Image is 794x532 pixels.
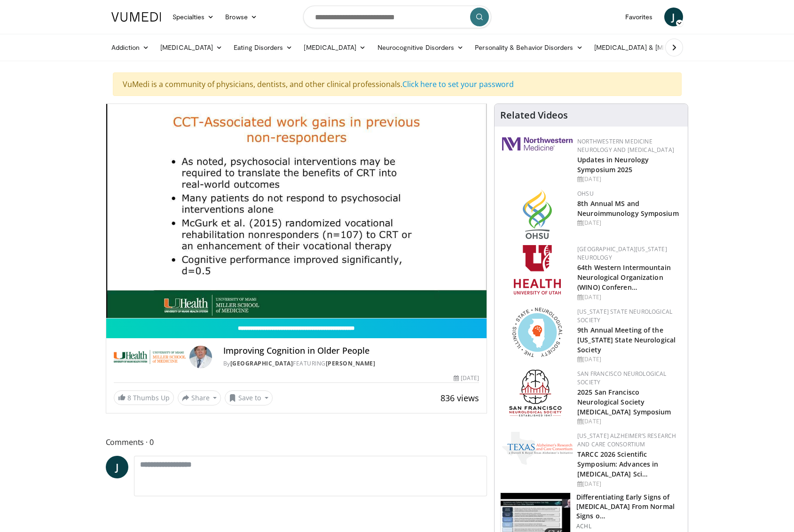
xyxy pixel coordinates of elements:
input: Search topics, interventions [303,6,491,28]
p: ACHL [576,523,682,530]
video-js: Video Player [106,104,487,318]
div: VuMedi is a community of physicians, dentists, and other clinical professionals. [113,72,682,96]
a: TARCC 2026 Scientific Symposium: Advances in [MEDICAL_DATA] Sci… [577,450,658,478]
img: c78a2266-bcdd-4805-b1c2-ade407285ecb.png.150x105_q85_autocrop_double_scale_upscale_version-0.2.png [502,432,573,465]
span: Comments 0 [106,436,487,448]
h4: Improving Cognition in Older People [223,346,479,356]
div: By FEATURING [223,359,479,368]
a: 8 Thumbs Up [114,390,174,405]
a: 8th Annual MS and Neuroimmunology Symposium [577,199,679,218]
a: Favorites [620,8,659,26]
div: [DATE] [577,219,680,227]
img: University of Miami [114,346,186,368]
button: Save to [225,390,273,405]
img: VuMedi Logo [111,12,161,22]
a: [PERSON_NAME] [326,359,376,367]
a: Addiction [106,38,155,57]
span: 8 [127,393,131,402]
img: ad8adf1f-d405-434e-aebe-ebf7635c9b5d.png.150x105_q85_autocrop_double_scale_upscale_version-0.2.png [509,370,566,419]
a: [US_STATE] Alzheimer’s Research and Care Consortium [577,432,676,448]
a: Specialties [167,8,220,26]
h3: Differentiating Early Signs of [MEDICAL_DATA] From Normal Signs o… [576,492,682,521]
img: f6362829-b0a3-407d-a044-59546adfd345.png.150x105_q85_autocrop_double_scale_upscale_version-0.2.png [514,245,561,294]
div: [DATE] [454,374,479,382]
a: San Francisco Neurological Society [577,370,666,386]
a: Personality & Behavior Disorders [469,38,588,57]
a: Browse [220,8,263,26]
a: Neurocognitive Disorders [372,38,470,57]
a: J [106,456,128,478]
img: Avatar [189,346,212,368]
a: OHSU [577,190,594,198]
a: [GEOGRAPHIC_DATA][US_STATE] Neurology [577,245,667,262]
a: [MEDICAL_DATA] [155,38,228,57]
span: 836 views [440,392,479,404]
h4: Related Videos [500,110,568,121]
a: Click here to set your password [402,79,514,89]
img: da959c7f-65a6-4fcf-a939-c8c702e0a770.png.150x105_q85_autocrop_double_scale_upscale_version-0.2.png [523,190,552,239]
a: 2025 San Francisco Neurological Society [MEDICAL_DATA] Symposium [577,388,671,416]
a: 64th Western Intermountain Neurological Organization (WINO) Conferen… [577,263,671,292]
div: [DATE] [577,480,680,488]
div: [DATE] [577,175,680,183]
a: [MEDICAL_DATA] [298,38,371,57]
div: [DATE] [577,293,680,302]
a: J [664,8,683,26]
a: [GEOGRAPHIC_DATA] [230,359,293,367]
img: 71a8b48c-8850-4916-bbdd-e2f3ccf11ef9.png.150x105_q85_autocrop_double_scale_upscale_version-0.2.png [512,308,562,357]
button: Share [178,390,221,405]
a: Updates in Neurology Symposium 2025 [577,155,649,174]
a: [MEDICAL_DATA] & [MEDICAL_DATA] [589,38,723,57]
a: Eating Disorders [228,38,298,57]
a: Northwestern Medicine Neurology and [MEDICAL_DATA] [577,137,674,154]
a: [US_STATE] State Neurological Society [577,308,672,324]
img: 2a462fb6-9365-492a-ac79-3166a6f924d8.png.150x105_q85_autocrop_double_scale_upscale_version-0.2.jpg [502,137,573,151]
div: [DATE] [577,417,680,426]
a: 9th Annual Meeting of the [US_STATE] State Neurological Society [577,326,676,354]
div: [DATE] [577,355,680,364]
